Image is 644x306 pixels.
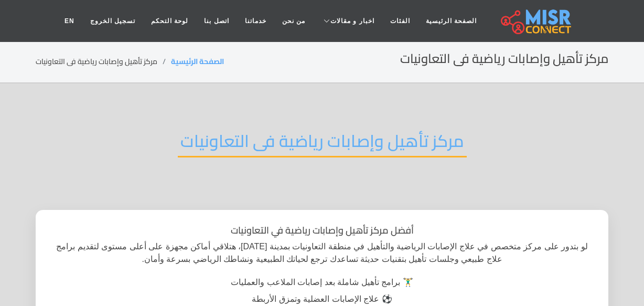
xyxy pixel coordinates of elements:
[36,56,171,67] li: مركز تأهيل وإصابات رياضية فى التعاونيات
[50,225,594,236] h1: أفضل مركز تأهيل وإصابات رياضية في التعاونيات
[196,11,237,31] a: اتصل بنا
[501,8,571,34] img: main.misr_connect
[313,11,382,31] a: اخبار و مقالات
[382,11,418,31] a: الفئات
[143,11,196,31] a: لوحة التحكم
[400,51,608,67] h2: مركز تأهيل وإصابات رياضية فى التعاونيات
[330,16,374,26] span: اخبار و مقالات
[418,11,485,31] a: الصفحة الرئيسية
[171,55,224,68] a: الصفحة الرئيسية
[50,240,594,266] p: لو بتدور على مركز متخصص في علاج الإصابات الرياضية والتأهيل في منطقة التعاونيات بمدينة [DATE]، هتل...
[50,274,594,291] li: 🏋️‍♂️ برامج تأهيل شاملة بعد إصابات الملاعب والعمليات
[57,11,82,31] a: EN
[82,11,143,31] a: تسجيل الخروج
[178,131,467,157] h2: مركز تأهيل وإصابات رياضية فى التعاونيات
[274,11,313,31] a: من نحن
[237,11,274,31] a: خدماتنا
